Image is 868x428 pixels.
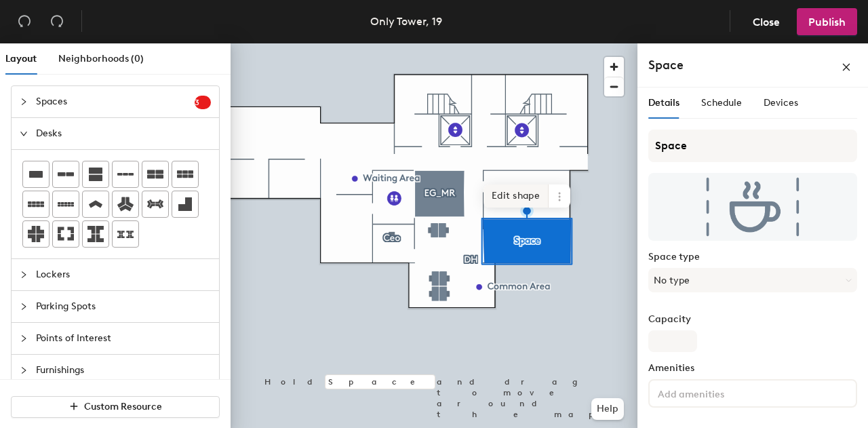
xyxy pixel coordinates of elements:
span: undo [18,14,31,28]
span: Layout [5,53,37,64]
input: Add amenities [655,385,777,401]
span: collapsed [20,303,28,311]
label: Space type [648,252,857,262]
span: Devices [764,97,798,109]
span: Spaces [36,86,195,117]
span: Points of Interest [36,323,211,354]
button: Help [591,398,624,420]
span: expanded [20,130,28,138]
span: Neighborhoods (0) [58,53,144,64]
span: Lockers [36,259,211,290]
button: Publish [797,8,857,35]
span: 3 [195,98,211,107]
button: Undo (⌘ + Z) [11,8,38,35]
div: Only Tower, 19 [370,13,442,30]
button: Redo (⌘ + ⇧ + Z) [43,8,71,35]
span: collapsed [20,98,28,106]
span: collapsed [20,271,28,279]
span: Publish [808,16,846,28]
span: Close [753,16,780,28]
sup: 3 [195,96,211,109]
img: The space named Space [648,173,857,241]
span: Furnishings [36,355,211,386]
span: collapsed [20,366,28,374]
span: Desks [36,118,211,149]
span: Schedule [701,97,742,109]
button: Custom Resource [11,396,220,418]
span: Details [648,97,679,109]
label: Amenities [648,363,857,374]
h4: Space [648,56,684,74]
button: Close [741,8,791,35]
span: Parking Spots [36,291,211,322]
span: Custom Resource [84,401,162,412]
button: No type [648,268,857,292]
span: close [842,62,851,72]
span: collapsed [20,334,28,343]
label: Capacity [648,314,857,325]
span: Edit shape [484,184,549,208]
